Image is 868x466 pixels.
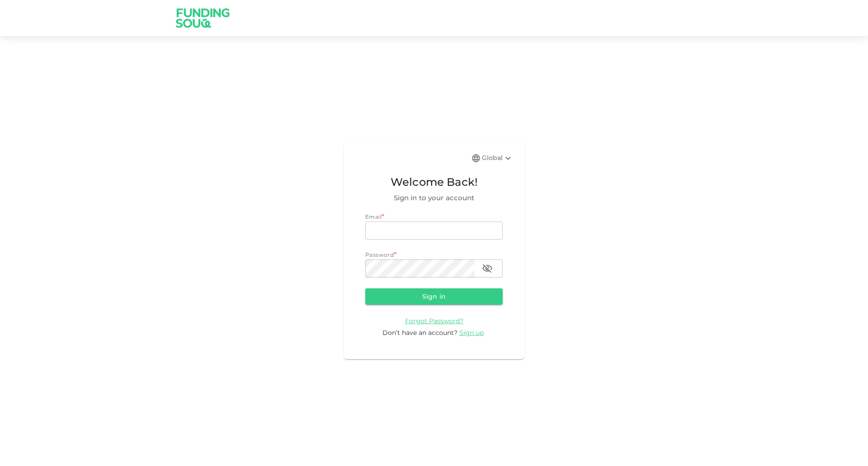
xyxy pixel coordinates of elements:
[365,193,503,203] span: Sign in to your account
[365,213,382,220] span: Email
[365,174,503,191] span: Welcome Back!
[365,259,475,278] input: password
[365,288,503,305] button: Sign in
[365,251,394,258] span: Password
[482,153,514,164] div: Global
[365,221,503,240] input: email
[459,329,484,337] span: Sign up
[405,316,463,325] a: Forgot Password?
[382,329,458,337] span: Don’t have an account?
